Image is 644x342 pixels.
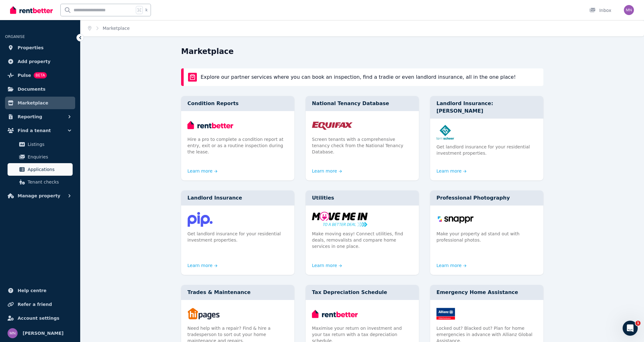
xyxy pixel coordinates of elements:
[306,96,419,111] div: National Tenancy Database
[5,55,75,68] a: Add property
[8,151,73,163] a: Enquiries
[18,192,60,200] span: Manage property
[18,314,59,322] span: Account settings
[187,231,288,243] p: Get landlord insurance for your residential investment properties.
[306,285,419,300] div: Tax Depreciation Schedule
[28,141,70,148] span: Listings
[80,20,137,36] nav: Breadcrumb
[312,231,413,249] p: Make moving easy! Connect utilities, find deals, removalists and compare home services in one place.
[436,262,467,269] a: Learn more
[181,96,294,111] div: Condition Reports
[312,212,413,227] img: Utilities
[23,329,64,337] span: [PERSON_NAME]
[436,168,467,174] a: Learn more
[5,124,75,137] button: Find a tenant
[18,127,51,134] span: Find a tenant
[5,41,75,54] a: Properties
[624,5,634,15] img: Massimo Nonis
[187,117,288,132] img: Condition Reports
[18,287,47,294] span: Help centre
[103,25,130,31] span: Marketplace
[436,306,537,321] img: Emergency Home Assistance
[623,321,638,336] iframe: Intercom live chat
[187,306,288,321] img: Trades & Maintenance
[5,284,75,297] a: Help centre
[8,328,18,338] img: Massimo Nonis
[28,166,70,173] span: Applications
[18,85,46,93] span: Documents
[430,96,543,119] div: Landlord Insurance: [PERSON_NAME]
[5,312,75,324] a: Account settings
[188,73,197,82] img: rentBetter Marketplace
[312,117,413,132] img: National Tenancy Database
[5,97,75,109] a: Marketplace
[5,83,75,95] a: Documents
[145,8,147,13] span: k
[187,212,288,227] img: Landlord Insurance
[181,190,294,206] div: Landlord Insurance
[312,136,413,155] p: Screen tenants with a comprehensive tenancy check from the National Tenancy Database.
[312,168,342,174] a: Learn more
[589,7,611,13] div: Inbox
[5,298,75,311] a: Refer a friend
[436,144,537,156] p: Get landlord insurance for your residential investment properties.
[5,190,75,202] button: Manage property
[18,44,44,51] span: Properties
[436,231,537,243] p: Make your property ad stand out with professional photos.
[5,69,75,82] a: PulseBETA
[436,125,537,140] img: Landlord Insurance: Terri Scheer
[8,138,73,151] a: Listings
[34,72,47,78] span: BETA
[5,110,75,123] button: Reporting
[18,99,48,107] span: Marketplace
[306,190,419,206] div: Utilities
[181,285,294,300] div: Trades & Maintenance
[187,262,218,269] a: Learn more
[18,301,52,308] span: Refer a friend
[187,168,218,174] a: Learn more
[28,153,70,161] span: Enquiries
[18,58,51,65] span: Add property
[430,190,543,206] div: Professional Photography
[18,113,42,120] span: Reporting
[28,178,70,186] span: Tenant checks
[187,136,288,155] p: Hire a pro to complete a condition report at entry, exit or as a routine inspection during the le...
[312,262,342,269] a: Learn more
[8,176,73,188] a: Tenant checks
[8,163,73,176] a: Applications
[636,321,641,326] span: 1
[18,72,31,79] span: Pulse
[10,5,53,15] img: RentBetter
[430,285,543,300] div: Emergency Home Assistance
[5,35,25,39] span: ORGANISE
[181,46,234,56] h1: Marketplace
[312,306,413,321] img: Tax Depreciation Schedule
[201,73,516,81] p: Explore our partner services where you can book an inspection, find a tradie or even landlord ins...
[436,212,537,227] img: Professional Photography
